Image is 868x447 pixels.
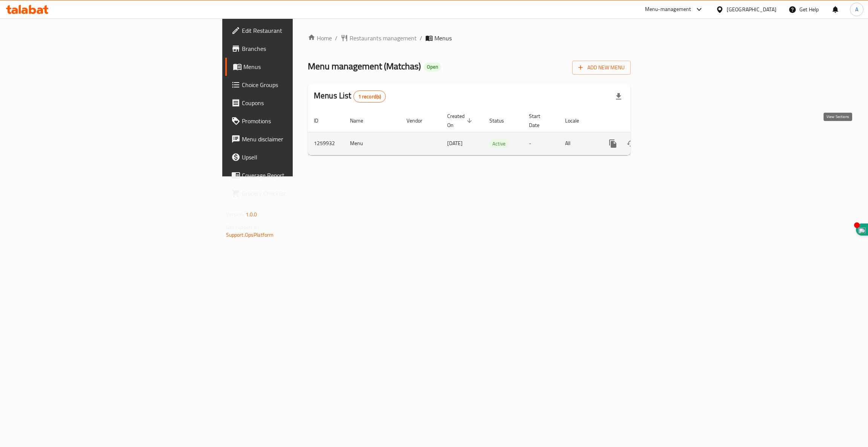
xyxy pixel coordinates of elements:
span: Promotions [242,116,361,126]
span: Name [350,116,373,125]
a: Grocery Checklist [225,184,367,202]
span: Menus [243,62,361,71]
a: Promotions [225,112,367,130]
a: Support.OpsPlatform [226,230,274,240]
a: Coverage Report [225,166,367,184]
a: Restaurants management [341,34,417,43]
span: Coverage Report [242,171,361,180]
a: Upsell [225,148,367,166]
td: Menu [344,132,400,155]
span: Coupons [242,98,361,107]
h2: Menus List [314,90,386,103]
td: - [523,132,559,155]
div: [GEOGRAPHIC_DATA] [727,5,776,14]
span: 1.0.0 [246,210,257,219]
span: Active [489,139,509,148]
div: Menu-management [645,5,691,14]
table: enhanced table [308,109,682,155]
button: more [604,135,622,153]
span: Vendor [406,116,432,125]
span: ID [314,116,328,125]
nav: breadcrumb [308,34,631,43]
span: A [855,5,858,14]
span: Choice Groups [242,80,361,89]
a: Menus [225,58,367,76]
span: Locale [565,116,589,125]
div: Total records count [353,90,386,103]
span: Upsell [242,153,361,162]
span: Open [424,64,441,70]
span: Start Date [529,112,550,130]
span: Add New Menu [578,63,625,72]
span: Version: [226,210,245,219]
a: Coupons [225,94,367,112]
a: Branches [225,40,367,58]
span: Menus [434,34,452,43]
a: Choice Groups [225,76,367,94]
span: 1 record(s) [354,93,386,100]
a: Edit Restaurant [225,21,367,40]
span: Get support on: [226,222,261,232]
span: [DATE] [447,138,463,148]
span: Menu disclaimer [242,135,361,144]
span: Restaurants management [350,34,417,43]
td: All [559,132,598,155]
th: Actions [598,109,682,132]
a: Menu disclaimer [225,130,367,148]
div: Export file [610,87,628,106]
li: / [420,34,422,43]
button: Change Status [622,135,640,153]
span: Created On [447,112,474,130]
span: Grocery Checklist [242,189,361,198]
span: Edit Restaurant [242,26,361,35]
div: Open [424,63,441,72]
span: Branches [242,44,361,53]
button: Add New Menu [572,61,631,75]
span: Status [489,116,514,125]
